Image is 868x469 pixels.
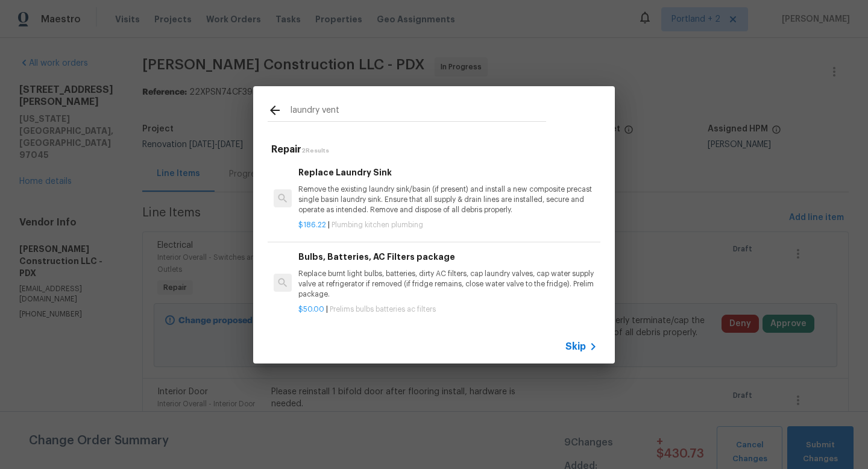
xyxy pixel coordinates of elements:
[298,306,324,313] span: $50.00
[565,341,586,353] span: Skip
[332,221,423,228] span: Plumbing kitchen plumbing
[298,221,326,228] span: $186.22
[298,304,597,315] p: |
[291,103,546,121] input: Search issues or repairs
[301,148,329,154] span: 2 Results
[271,143,600,156] h5: Repair
[298,250,597,263] h6: Bulbs, Batteries, AC Filters package
[298,166,597,179] h6: Replace Laundry Sink
[330,306,436,313] span: Prelims bulbs batteries ac filters
[298,269,597,300] p: Replace burnt light bulbs, batteries, dirty AC filters, cap laundry valves, cap water supply valv...
[298,184,597,215] p: Remove the existing laundry sink/basin (if present) and install a new composite precast single ba...
[298,220,597,230] p: |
